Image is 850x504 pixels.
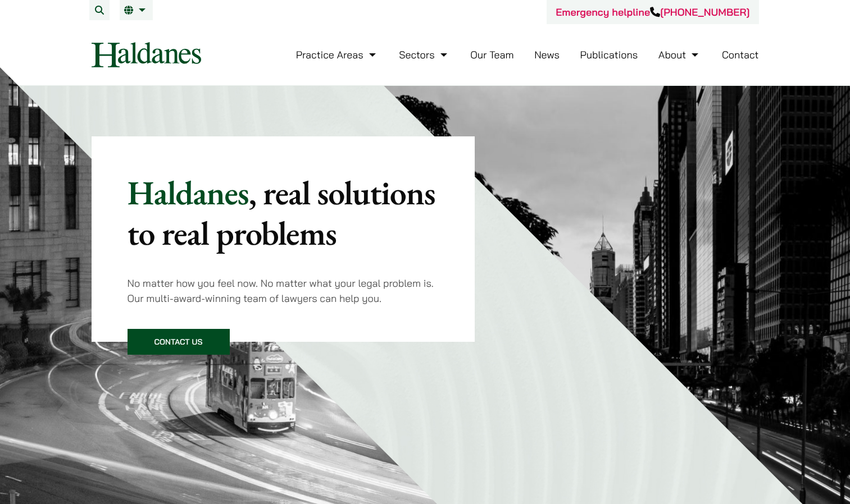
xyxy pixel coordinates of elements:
a: Emergency helpline[PHONE_NUMBER] [556,6,749,19]
a: About [658,48,701,61]
mark: , real solutions to real problems [128,171,435,255]
a: Contact [722,48,759,61]
a: News [534,48,560,61]
a: Publications [580,48,638,61]
a: EN [124,6,148,15]
a: Contact Us [128,329,230,355]
a: Our Team [470,48,513,61]
p: Haldanes [128,172,439,253]
img: Logo of Haldanes [92,42,201,67]
p: No matter how you feel now. No matter what your legal problem is. Our multi-award-winning team of... [128,276,439,306]
a: Practice Areas [296,48,379,61]
a: Sectors [399,48,449,61]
